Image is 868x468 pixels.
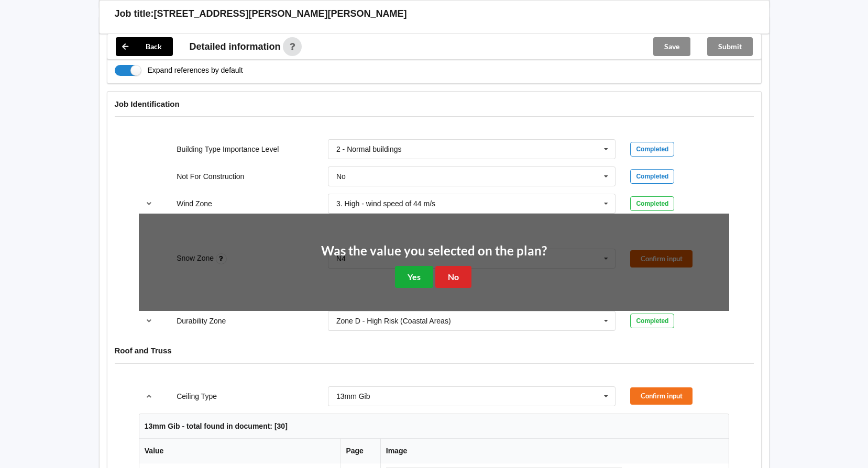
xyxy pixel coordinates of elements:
[154,8,407,20] h3: [STREET_ADDRESS][PERSON_NAME][PERSON_NAME]
[139,439,340,463] th: Value
[630,387,693,405] button: Confirm input
[336,317,451,325] div: Zone D - High Risk (Coastal Areas)
[139,414,729,439] th: 13mm Gib - total found in document: [30]
[177,317,226,325] label: Durability Zone
[115,8,154,20] h3: Job title:
[336,393,370,400] div: 13mm Gib
[190,42,281,51] span: Detailed information
[435,266,471,287] button: No
[139,311,159,330] button: reference-toggle
[115,346,754,355] h4: Roof and Truss
[395,266,433,287] button: Yes
[340,439,380,463] th: Page
[116,37,173,56] button: Back
[630,314,674,328] div: Completed
[177,199,212,208] label: Wind Zone
[139,387,159,406] button: reference-toggle
[177,392,217,400] label: Ceiling Type
[380,439,729,463] th: Image
[177,145,279,153] label: Building Type Importance Level
[630,169,674,184] div: Completed
[115,99,754,109] h4: Job Identification
[630,142,674,157] div: Completed
[321,243,547,259] h2: Was the value you selected on the plan?
[139,194,159,213] button: reference-toggle
[177,172,244,181] label: Not For Construction
[630,196,674,211] div: Completed
[336,173,346,180] div: No
[115,65,243,76] label: Expand references by default
[336,200,435,207] div: 3. High - wind speed of 44 m/s
[336,146,402,153] div: 2 - Normal buildings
